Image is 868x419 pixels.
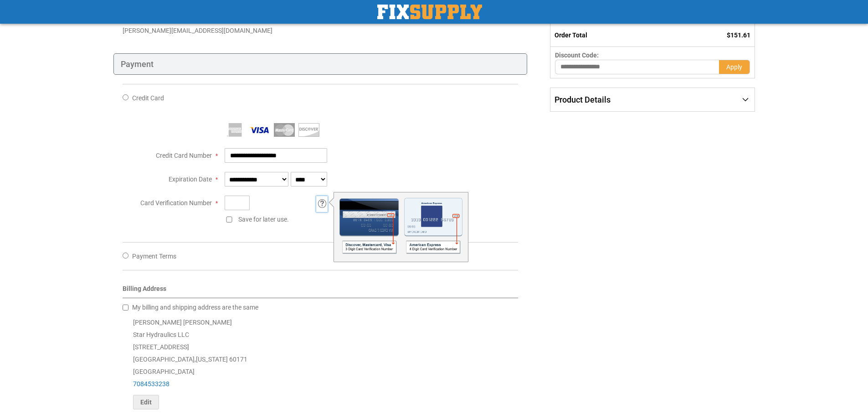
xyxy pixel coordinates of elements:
span: Edit [140,398,152,406]
span: [PERSON_NAME][EMAIL_ADDRESS][DOMAIN_NAME] [123,27,272,34]
button: Edit [133,395,159,409]
span: Expiration Date [169,176,212,183]
a: 7084533238 [123,18,159,25]
span: Payment Terms [132,253,176,260]
img: Visa [249,123,270,137]
strong: Order Total [555,31,587,39]
span: Card Verification Number [140,199,212,207]
div: [PERSON_NAME] [PERSON_NAME] Star Hydraulics LLC [STREET_ADDRESS] [GEOGRAPHIC_DATA] , 60171 [GEOGR... [123,316,519,409]
span: Credit Card [132,94,164,102]
button: Apply [719,60,750,74]
span: Apply [726,63,742,71]
span: [US_STATE] [196,356,228,363]
img: Card Verification Number Visual Reference [339,198,462,253]
span: Product Details [555,95,611,104]
span: Save for later use. [238,216,289,223]
span: Credit Card Number [156,152,212,159]
span: $151.61 [727,31,750,39]
div: Payment [113,53,528,75]
span: My billing and shipping address are the same [132,304,258,311]
span: Discount Code: [555,52,599,59]
a: 7084533238 [133,380,169,388]
div: Billing Address [123,284,519,298]
img: American Express [225,123,246,137]
img: Fix Industrial Supply [377,5,482,19]
a: store logo [377,5,482,19]
img: MasterCard [274,123,295,137]
img: Discover [298,123,319,137]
